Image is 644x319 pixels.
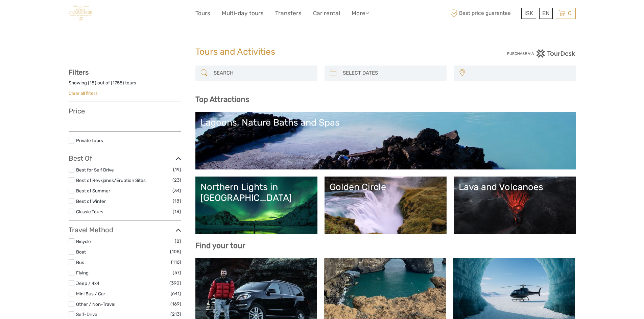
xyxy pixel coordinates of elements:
[76,188,110,193] a: Best of Summer
[69,80,181,90] div: Showing ( ) out of ( ) tours
[76,270,89,275] a: Flying
[195,95,249,104] b: Top Attractions
[200,117,571,164] a: Lagoons, Nature Baths and Spas
[69,226,181,234] h3: Travel Method
[170,300,181,308] span: (169)
[76,291,105,296] a: Mini Bus / Car
[76,239,91,244] a: Bicycle
[200,182,312,204] div: Northern Lights in [GEOGRAPHIC_DATA]
[76,138,103,143] a: Private tours
[211,67,314,79] input: SEARCH
[76,209,103,214] a: Classic Tours
[76,249,86,255] a: Boat
[459,182,571,192] div: Lava and Volcanoes
[330,182,442,229] a: Golden Circle
[170,310,181,318] span: (213)
[539,8,553,19] div: EN
[69,107,181,115] h3: Price
[330,182,442,192] div: Golden Circle
[175,237,181,245] span: (8)
[172,176,181,184] span: (23)
[200,182,312,229] a: Northern Lights in [GEOGRAPHIC_DATA]
[76,198,106,204] a: Best of Winter
[113,80,122,86] label: 1755
[76,312,97,317] a: Self-Drive
[171,258,181,266] span: (116)
[275,8,302,18] a: Transfers
[76,260,84,265] a: Bus
[567,10,573,17] span: 0
[76,301,115,307] a: Other / Non-Travel
[173,166,181,174] span: (19)
[459,182,571,229] a: Lava and Volcanoes
[172,187,181,194] span: (34)
[449,8,520,19] span: Best price guarantee
[90,80,95,86] label: 18
[524,10,533,17] span: ISK
[76,281,99,286] a: Jeep / 4x4
[76,167,114,172] a: Best for Self Drive
[69,68,89,76] strong: Filters
[313,8,340,18] a: Car rental
[169,279,181,287] span: (390)
[222,8,264,18] a: Multi-day tours
[69,5,93,22] img: 799-2baaab34-6359-4a77-9271-6fd77dafbd1c_logo_small.jpg
[507,49,575,58] img: PurchaseViaTourDesk.png
[195,47,449,57] h1: Tours and Activities
[352,8,369,18] a: More
[173,197,181,205] span: (18)
[69,154,181,162] h3: Best Of
[170,248,181,256] span: (105)
[76,178,146,183] a: Best of Reykjanes/Eruption Sites
[195,8,210,18] a: Tours
[340,67,443,79] input: SELECT DATES
[69,90,98,96] a: Clear all filters
[195,241,245,250] b: Find your tour
[173,208,181,215] span: (18)
[171,290,181,297] span: (641)
[173,269,181,276] span: (57)
[200,117,571,128] div: Lagoons, Nature Baths and Spas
